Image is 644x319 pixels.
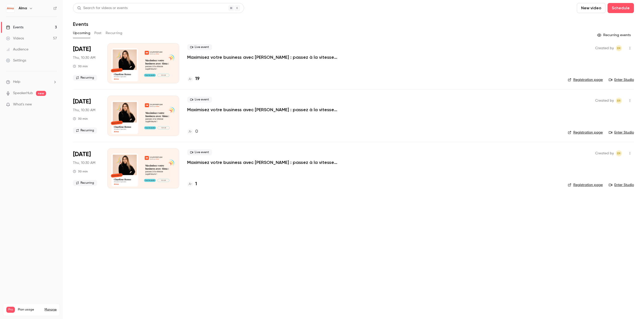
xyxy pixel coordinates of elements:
li: help-dropdown-opener [6,79,57,85]
h1: Events [73,21,88,27]
a: 19 [187,76,199,82]
span: Recurring [73,127,97,134]
div: Settings [6,58,26,63]
span: Eric ROMER [616,45,622,51]
div: Search for videos or events [77,6,128,11]
span: ER [617,150,621,156]
a: Maximisez votre business avec [PERSON_NAME] : passez à la vitesse supérieure ! [187,54,338,60]
span: Created by [595,98,614,104]
a: Registration page [568,130,603,135]
a: SpeakerHub [13,91,33,96]
span: [DATE] [73,150,91,158]
span: Thu, 10:30 AM [73,108,95,113]
div: Events [6,25,23,30]
span: ER [617,98,621,104]
span: Eric ROMER [616,150,622,156]
span: Eric ROMER [616,98,622,104]
h4: 1 [195,181,197,187]
span: Recurring [73,180,97,186]
a: Enter Studio [609,182,634,187]
span: Live event [187,97,212,103]
div: Oct 9 Thu, 10:30 AM (Europe/Paris) [73,43,99,83]
span: Live event [187,149,212,155]
img: Alma [6,4,14,12]
a: Enter Studio [609,77,634,82]
a: 0 [187,128,198,135]
a: Enter Studio [609,130,634,135]
a: Maximisez votre business avec [PERSON_NAME] : passez à la vitesse supérieure ! [187,159,338,165]
button: Past [94,29,102,37]
a: Maximisez votre business avec [PERSON_NAME] : passez à la vitesse supérieure ! [187,107,338,113]
a: Manage [45,308,57,312]
a: Registration page [568,182,603,187]
h4: 0 [195,128,198,135]
button: Schedule [608,3,634,13]
div: Videos [6,36,24,41]
span: Thu, 10:30 AM [73,55,95,60]
span: Help [13,79,20,85]
span: What's new [13,102,32,107]
span: [DATE] [73,98,91,106]
div: 30 min [73,169,88,173]
div: Oct 16 Thu, 10:30 AM (Europe/Paris) [73,96,99,136]
span: Created by [595,150,614,156]
iframe: Noticeable Trigger [51,102,57,107]
span: Created by [595,45,614,51]
div: 30 min [73,117,88,121]
a: 1 [187,181,197,187]
div: Oct 23 Thu, 10:30 AM (Europe/Paris) [73,148,99,188]
span: Thu, 10:30 AM [73,160,95,165]
span: ER [617,45,621,51]
span: Live event [187,44,212,50]
h4: 19 [195,76,199,82]
button: Recurring events [595,31,634,39]
span: Plan usage [18,308,42,312]
span: new [36,91,46,96]
span: Pro [6,307,15,313]
button: New video [577,3,606,13]
span: Recurring [73,75,97,81]
span: [DATE] [73,45,91,53]
div: Audience [6,47,28,52]
button: Upcoming [73,29,90,37]
a: Registration page [568,77,603,82]
h6: Alma [19,6,27,11]
button: Recurring [106,29,123,37]
div: 30 min [73,64,88,68]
